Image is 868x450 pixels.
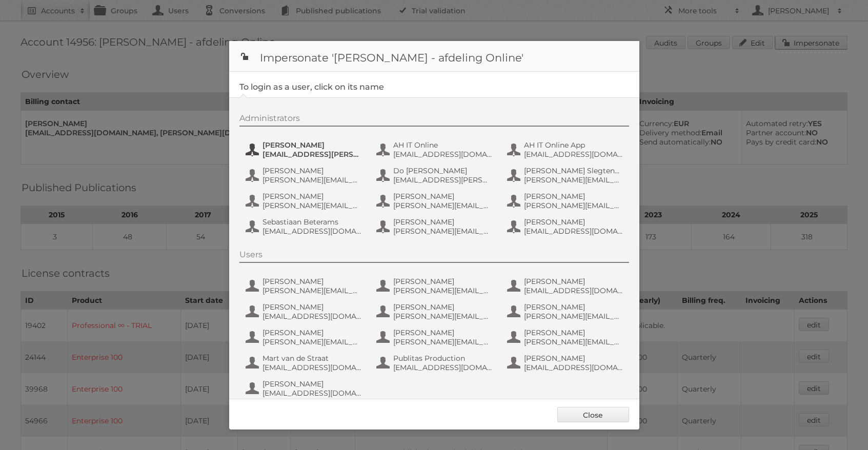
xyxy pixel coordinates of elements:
[393,302,493,312] span: [PERSON_NAME]
[393,312,493,321] span: [PERSON_NAME][EMAIL_ADDRESS][DOMAIN_NAME]
[263,140,362,150] span: [PERSON_NAME]
[245,139,365,160] button: [PERSON_NAME] [EMAIL_ADDRESS][PERSON_NAME][DOMAIN_NAME]
[524,140,623,150] span: AH IT Online App
[245,301,365,322] button: [PERSON_NAME] [EMAIL_ADDRESS][DOMAIN_NAME]
[245,216,365,237] button: Sebastiaan Beterams [EMAIL_ADDRESS][DOMAIN_NAME]
[393,201,493,210] span: [PERSON_NAME][EMAIL_ADDRESS][DOMAIN_NAME]
[524,363,623,372] span: [EMAIL_ADDRESS][DOMAIN_NAME]
[393,328,493,337] span: [PERSON_NAME]
[263,388,362,398] span: [EMAIL_ADDRESS][DOMAIN_NAME]
[506,191,627,211] button: [PERSON_NAME] [PERSON_NAME][EMAIL_ADDRESS][PERSON_NAME][DOMAIN_NAME]
[393,140,493,150] span: AH IT Online
[263,277,362,286] span: [PERSON_NAME]
[393,354,493,363] span: Publitas Production
[393,217,493,227] span: [PERSON_NAME]
[263,217,362,227] span: Sebastiaan Beterams
[506,276,627,296] button: [PERSON_NAME] [EMAIL_ADDRESS][DOMAIN_NAME]
[375,165,496,186] button: Do [PERSON_NAME] [EMAIL_ADDRESS][PERSON_NAME][DOMAIN_NAME]
[393,337,493,346] span: [PERSON_NAME][EMAIL_ADDRESS][PERSON_NAME][DOMAIN_NAME]
[524,312,623,321] span: [PERSON_NAME][EMAIL_ADDRESS][DOMAIN_NAME]
[245,378,365,399] button: [PERSON_NAME] [EMAIL_ADDRESS][DOMAIN_NAME]
[393,166,493,175] span: Do [PERSON_NAME]
[263,286,362,295] span: [PERSON_NAME][EMAIL_ADDRESS][PERSON_NAME][DOMAIN_NAME]
[263,354,362,363] span: Mart van de Straat
[506,353,627,373] button: [PERSON_NAME] [EMAIL_ADDRESS][DOMAIN_NAME]
[393,277,493,286] span: [PERSON_NAME]
[524,337,623,346] span: [PERSON_NAME][EMAIL_ADDRESS][DOMAIN_NAME]
[393,175,493,185] span: [EMAIL_ADDRESS][PERSON_NAME][DOMAIN_NAME]
[375,191,496,211] button: [PERSON_NAME] [PERSON_NAME][EMAIL_ADDRESS][DOMAIN_NAME]
[393,227,493,236] span: [PERSON_NAME][EMAIL_ADDRESS][PERSON_NAME][DOMAIN_NAME]
[524,277,623,286] span: [PERSON_NAME]
[524,166,623,175] span: [PERSON_NAME] Slegtenhorst
[263,302,362,312] span: [PERSON_NAME]
[375,276,496,296] button: [PERSON_NAME] [PERSON_NAME][EMAIL_ADDRESS][DOMAIN_NAME]
[245,327,365,347] button: [PERSON_NAME] [PERSON_NAME][EMAIL_ADDRESS][PERSON_NAME][DOMAIN_NAME]
[263,150,362,159] span: [EMAIL_ADDRESS][PERSON_NAME][DOMAIN_NAME]
[524,192,623,201] span: [PERSON_NAME]
[506,139,627,160] button: AH IT Online App [EMAIL_ADDRESS][DOMAIN_NAME]
[263,166,362,175] span: [PERSON_NAME]
[375,353,496,373] button: Publitas Production [EMAIL_ADDRESS][DOMAIN_NAME]
[239,250,629,263] div: Users
[393,286,493,295] span: [PERSON_NAME][EMAIL_ADDRESS][DOMAIN_NAME]
[263,227,362,236] span: [EMAIL_ADDRESS][DOMAIN_NAME]
[263,379,362,388] span: [PERSON_NAME]
[263,328,362,337] span: [PERSON_NAME]
[263,192,362,201] span: [PERSON_NAME]
[375,327,496,347] button: [PERSON_NAME] [PERSON_NAME][EMAIL_ADDRESS][PERSON_NAME][DOMAIN_NAME]
[393,150,493,159] span: [EMAIL_ADDRESS][DOMAIN_NAME]
[245,353,365,373] button: Mart van de Straat [EMAIL_ADDRESS][DOMAIN_NAME]
[263,337,362,346] span: [PERSON_NAME][EMAIL_ADDRESS][PERSON_NAME][DOMAIN_NAME]
[524,302,623,312] span: [PERSON_NAME]
[524,328,623,337] span: [PERSON_NAME]
[524,175,623,185] span: [PERSON_NAME][EMAIL_ADDRESS][DOMAIN_NAME]
[239,113,629,127] div: Administrators
[263,175,362,185] span: [PERSON_NAME][EMAIL_ADDRESS][DOMAIN_NAME]
[506,165,627,186] button: [PERSON_NAME] Slegtenhorst [PERSON_NAME][EMAIL_ADDRESS][DOMAIN_NAME]
[239,82,384,92] legend: To login as a user, click on its name
[506,301,627,322] button: [PERSON_NAME] [PERSON_NAME][EMAIL_ADDRESS][DOMAIN_NAME]
[229,41,639,72] h1: Impersonate '[PERSON_NAME] - afdeling Online'
[524,286,623,295] span: [EMAIL_ADDRESS][DOMAIN_NAME]
[524,201,623,210] span: [PERSON_NAME][EMAIL_ADDRESS][PERSON_NAME][DOMAIN_NAME]
[506,327,627,347] button: [PERSON_NAME] [PERSON_NAME][EMAIL_ADDRESS][DOMAIN_NAME]
[375,216,496,237] button: [PERSON_NAME] [PERSON_NAME][EMAIL_ADDRESS][PERSON_NAME][DOMAIN_NAME]
[375,139,496,160] button: AH IT Online [EMAIL_ADDRESS][DOMAIN_NAME]
[245,276,365,296] button: [PERSON_NAME] [PERSON_NAME][EMAIL_ADDRESS][PERSON_NAME][DOMAIN_NAME]
[524,217,623,227] span: [PERSON_NAME]
[245,191,365,211] button: [PERSON_NAME] [PERSON_NAME][EMAIL_ADDRESS][DOMAIN_NAME]
[375,301,496,322] button: [PERSON_NAME] [PERSON_NAME][EMAIL_ADDRESS][DOMAIN_NAME]
[393,363,493,372] span: [EMAIL_ADDRESS][DOMAIN_NAME]
[506,216,627,237] button: [PERSON_NAME] [EMAIL_ADDRESS][DOMAIN_NAME]
[524,354,623,363] span: [PERSON_NAME]
[557,407,629,422] a: Close
[263,363,362,372] span: [EMAIL_ADDRESS][DOMAIN_NAME]
[245,165,365,186] button: [PERSON_NAME] [PERSON_NAME][EMAIL_ADDRESS][DOMAIN_NAME]
[524,227,623,236] span: [EMAIL_ADDRESS][DOMAIN_NAME]
[263,312,362,321] span: [EMAIL_ADDRESS][DOMAIN_NAME]
[524,150,623,159] span: [EMAIL_ADDRESS][DOMAIN_NAME]
[263,201,362,210] span: [PERSON_NAME][EMAIL_ADDRESS][DOMAIN_NAME]
[393,192,493,201] span: [PERSON_NAME]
